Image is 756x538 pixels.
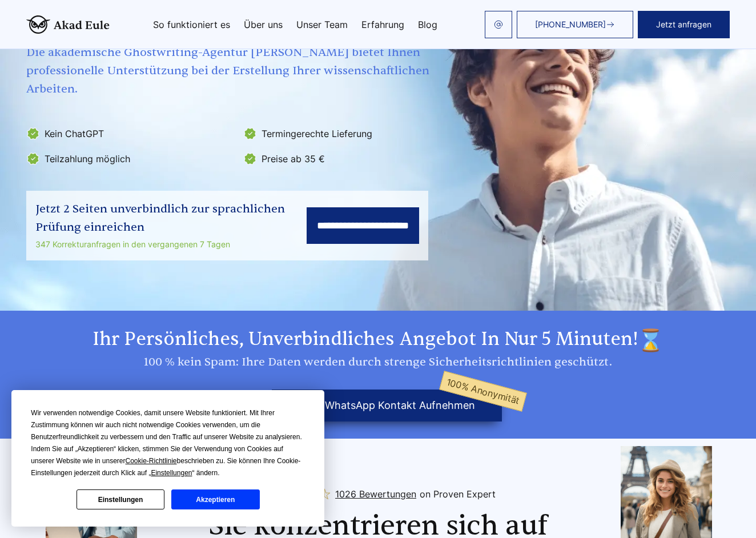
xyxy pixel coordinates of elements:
button: Akzeptieren [171,489,259,509]
li: Teilzahlung möglich [26,150,236,168]
div: Wir verwenden notwendige Cookies, damit unsere Website funktioniert. Mit Ihrer Zustimmung können ... [31,407,305,479]
a: Blog [418,20,437,29]
div: 347 Korrekturanfragen in den vergangenen 7 Tagen [35,238,307,251]
div: 100 % kein Spam: Ihre Daten werden durch strenge Sicherheitsrichtlinien geschützt. [26,353,730,371]
img: logo [26,15,110,34]
span: Cookie-Richtlinie [126,457,177,465]
span: [PHONE_NUMBER] [535,20,606,29]
a: [PHONE_NUMBER] [517,11,633,38]
h2: Ihr persönliches, unverbindliches Angebot in nur 5 Minuten! [26,328,730,353]
a: Unser Team [296,20,348,29]
a: So funktioniert es [153,20,230,29]
li: Termingerechte Lieferung [243,125,453,143]
img: time [638,328,663,353]
span: 100% Anonymität [439,371,527,412]
button: über WhatsApp Kontakt aufnehmen100% Anonymität [272,390,502,421]
a: 1026 Bewertungenon Proven Expert [260,485,496,503]
span: Einstellungen [151,469,192,477]
a: Erfahrung [361,20,404,29]
span: 1026 Bewertungen [335,485,416,503]
img: email [494,20,503,29]
button: Jetzt anfragen [638,11,730,38]
a: Über uns [244,20,283,29]
li: Kein ChatGPT [26,125,236,143]
div: Jetzt 2 Seiten unverbindlich zur sprachlichen Prüfung einreichen [35,200,307,236]
span: Die akademische Ghostwriting-Agentur [PERSON_NAME] bietet Ihnen professionelle Unterstützung bei ... [26,43,456,98]
li: Preise ab 35 € [243,150,453,168]
button: Einstellungen [77,489,164,509]
div: Cookie Consent Prompt [11,390,324,527]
